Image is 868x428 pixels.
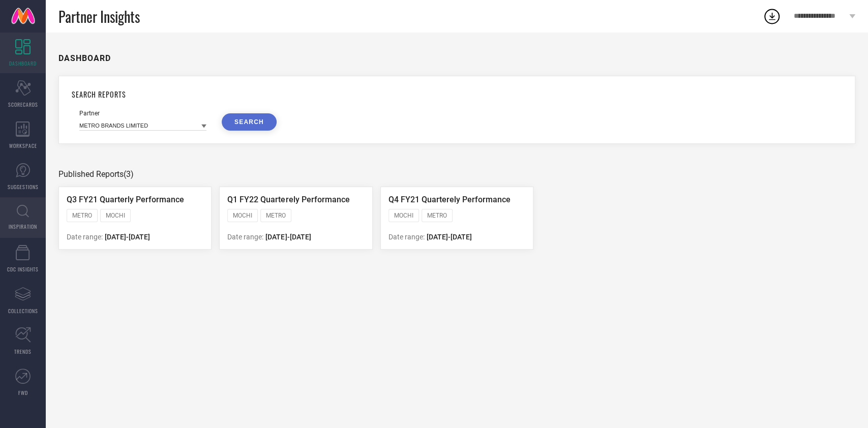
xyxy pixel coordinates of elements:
span: CDC INSIGHTS [7,265,39,273]
span: MOCHI [233,212,252,219]
div: Partner [79,110,206,117]
span: [DATE] - [DATE] [265,233,311,241]
div: Open download list [763,7,781,25]
span: METRO [266,212,286,219]
span: Date range: [388,233,425,241]
span: Q3 FY21 Quarterly Performance [67,195,184,204]
span: COLLECTIONS [8,307,38,315]
span: [DATE] - [DATE] [427,233,472,241]
span: [DATE] - [DATE] [105,233,150,241]
span: Date range: [227,233,263,241]
span: Partner Insights [58,6,140,27]
span: FWD [18,389,28,396]
span: SCORECARDS [8,101,38,108]
span: INSPIRATION [9,223,37,230]
span: METRO [72,212,92,219]
h1: DASHBOARD [58,53,111,63]
span: Q1 FY22 Quarterely Performance [227,195,349,204]
div: Published Reports (3) [58,169,855,179]
span: WORKSPACE [9,142,37,149]
button: SEARCH [222,113,277,131]
span: MOCHI [394,212,413,219]
h1: SEARCH REPORTS [72,89,842,100]
span: DASHBOARD [9,59,37,67]
span: Date range: [67,233,103,241]
span: TRENDS [14,348,32,355]
span: Q4 FY21 Quarterely Performance [388,195,511,204]
span: SUGGESTIONS [8,183,39,191]
span: METRO [427,212,447,219]
span: MOCHI [106,212,125,219]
